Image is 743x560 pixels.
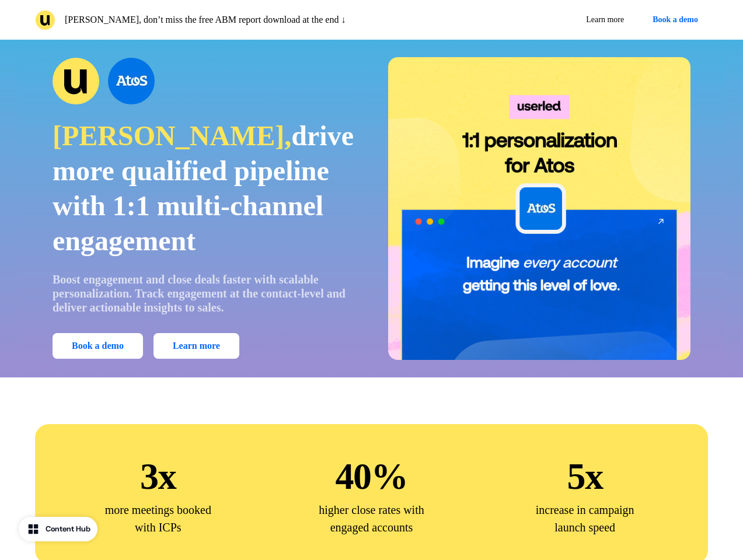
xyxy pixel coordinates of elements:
p: Boost engagement and close deals faster with scalable personalization. Track engagement at the co... [53,272,355,314]
button: Book a demo [643,9,708,30]
p: 5x [567,452,602,501]
button: Book a demo [53,333,143,359]
p: [PERSON_NAME], don’t miss the free ABM report download at the end ↓ [65,13,346,27]
p: more meetings booked with ICPs [100,501,217,536]
div: Content Hub [46,523,90,535]
p: 40% [335,452,407,501]
p: higher close rates with engaged accounts [313,501,430,536]
span: [PERSON_NAME], [53,120,291,151]
button: Content Hub [19,517,97,541]
p: drive more qualified pipeline with 1:1 multi-channel engagement [53,118,355,258]
a: Learn more [577,9,633,30]
p: 3x [140,452,176,501]
a: Learn more [154,333,239,359]
p: increase in campaign launch speed [526,501,643,536]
